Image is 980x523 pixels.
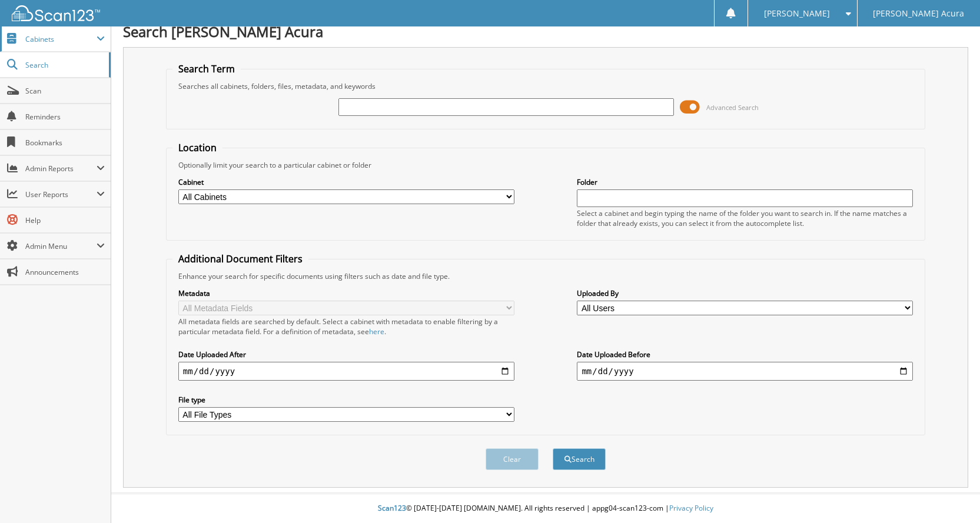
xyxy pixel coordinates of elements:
[669,503,713,513] a: Privacy Policy
[12,5,100,21] img: scan123-logo-white.svg
[178,177,514,187] label: Cabinet
[25,164,97,174] span: Admin Reports
[378,503,406,513] span: Scan123
[921,467,980,523] iframe: Chat Widget
[172,252,308,265] legend: Additional Document Filters
[486,448,539,470] button: Clear
[25,189,97,199] span: User Reports
[577,208,913,228] div: Select a cabinet and begin typing the name of the folder you want to search in. If the name match...
[172,141,222,154] legend: Location
[553,448,606,470] button: Search
[172,81,919,91] div: Searches all cabinets, folders, files, metadata, and keywords
[172,160,919,170] div: Optionally limit your search to a particular cabinet or folder
[178,317,514,337] div: All metadata fields are searched by default. Select a cabinet with metadata to enable filtering b...
[172,271,919,281] div: Enhance your search for specific documents using filters such as date and file type.
[123,22,968,41] h1: Search [PERSON_NAME] Acura
[873,10,964,17] span: [PERSON_NAME] Acura
[178,395,514,405] label: File type
[25,60,103,70] span: Search
[706,103,759,112] span: Advanced Search
[25,34,97,44] span: Cabinets
[369,327,384,337] a: here
[178,349,514,359] label: Date Uploaded After
[172,62,241,75] legend: Search Term
[25,215,105,225] span: Help
[577,362,913,381] input: end
[25,267,105,277] span: Announcements
[178,362,514,381] input: start
[111,494,980,523] div: © [DATE]-[DATE] [DOMAIN_NAME]. All rights reserved | appg04-scan123-com |
[178,288,514,298] label: Metadata
[577,349,913,359] label: Date Uploaded Before
[25,138,105,148] span: Bookmarks
[25,86,105,96] span: Scan
[577,177,913,187] label: Folder
[25,241,97,251] span: Admin Menu
[25,112,105,122] span: Reminders
[764,10,830,17] span: [PERSON_NAME]
[577,288,913,298] label: Uploaded By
